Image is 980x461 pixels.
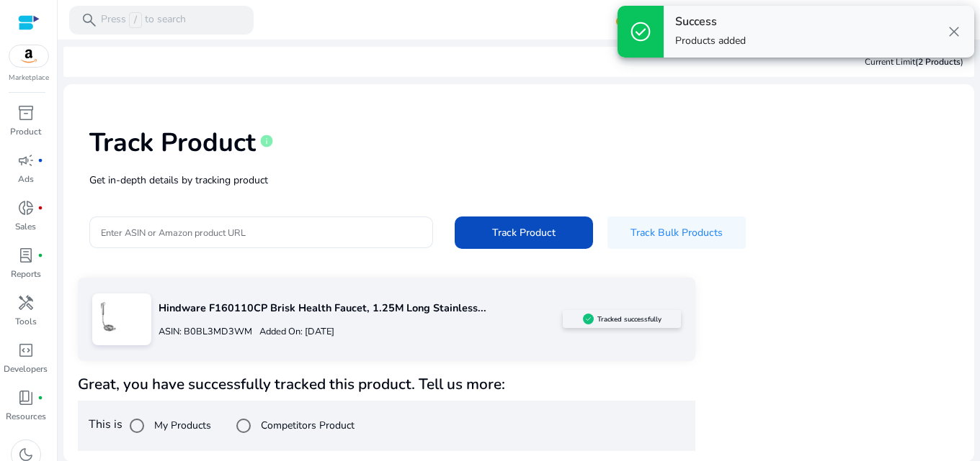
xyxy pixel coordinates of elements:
[37,395,43,401] span: fiber_manual_record
[17,294,35,311] span: handyman
[597,315,661,324] h5: Tracked successfully
[17,389,35,406] span: book_4
[17,247,35,264] span: lab_profile
[9,45,48,67] img: amazon.svg
[607,216,746,249] button: Track Bulk Products
[37,158,43,163] span: fiber_manual_record
[631,225,723,240] span: Track Bulk Products
[9,73,49,83] p: Marketplace
[159,325,252,339] p: ASIN: B0BL3MD3WM
[17,152,35,169] span: campaign
[17,104,35,122] span: inventory_2
[259,134,274,148] span: info
[11,268,41,280] p: Reports
[89,127,256,158] h1: Track Product
[89,173,948,188] p: Get in-depth details by tracking product
[15,315,37,328] p: Tools
[78,375,695,393] h4: Great, you have successfully tracked this product. Tell us more:
[37,252,43,258] span: fiber_manual_record
[17,342,35,359] span: code_blocks
[81,12,98,29] span: search
[18,173,34,186] p: Ads
[15,220,36,233] p: Sales
[159,301,563,316] p: Hindware F160110CP Brisk Health Faucet, 1.25M Long Stainless...
[92,301,125,333] img: 61NULbqGfYL.jpg
[675,15,746,29] h4: Success
[629,20,652,43] span: check_circle
[17,199,35,216] span: donut_small
[101,12,186,28] p: Press to search
[583,314,594,324] img: sellerapp_active
[6,410,46,423] p: Resources
[492,225,556,240] span: Track Product
[37,205,43,211] span: fiber_manual_record
[675,34,746,48] p: Products added
[78,401,695,451] div: This is
[129,12,142,28] span: /
[10,125,41,138] p: Product
[945,23,963,40] span: close
[4,362,48,375] p: Developers
[258,418,355,433] label: Competitors Product
[455,216,593,249] button: Track Product
[252,325,334,339] p: Added On: [DATE]
[151,418,211,433] label: My Products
